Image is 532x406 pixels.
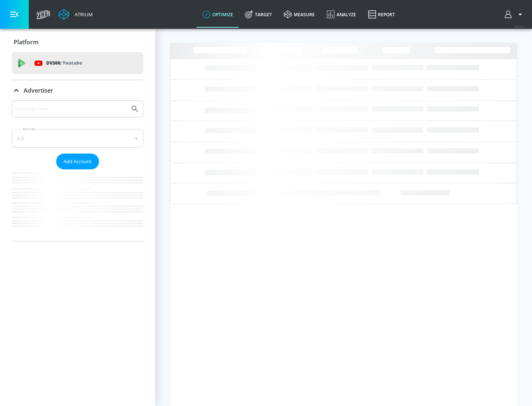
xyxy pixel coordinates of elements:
span: v 4.22.2 [514,24,525,28]
a: Target [239,1,278,28]
span: Add Account [64,157,92,166]
input: Search by name [15,104,127,114]
div: DV360: Youtube [12,52,143,74]
div: A-Z [12,129,143,148]
a: Atrium [58,9,93,20]
p: Youtube [62,59,82,67]
div: Advertiser [12,100,143,241]
label: Sort By [21,127,37,131]
a: Analyze [321,1,362,28]
p: Advertiser [24,86,53,94]
a: Report [362,1,401,28]
p: DV360: [46,59,82,67]
div: Atrium [72,11,93,18]
a: optimize [197,1,239,28]
p: Platform [14,38,38,46]
div: Advertiser [12,80,143,101]
a: measure [278,1,321,28]
nav: list of Advertiser [12,169,143,241]
div: Platform [12,32,143,52]
button: Add Account [56,154,99,169]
